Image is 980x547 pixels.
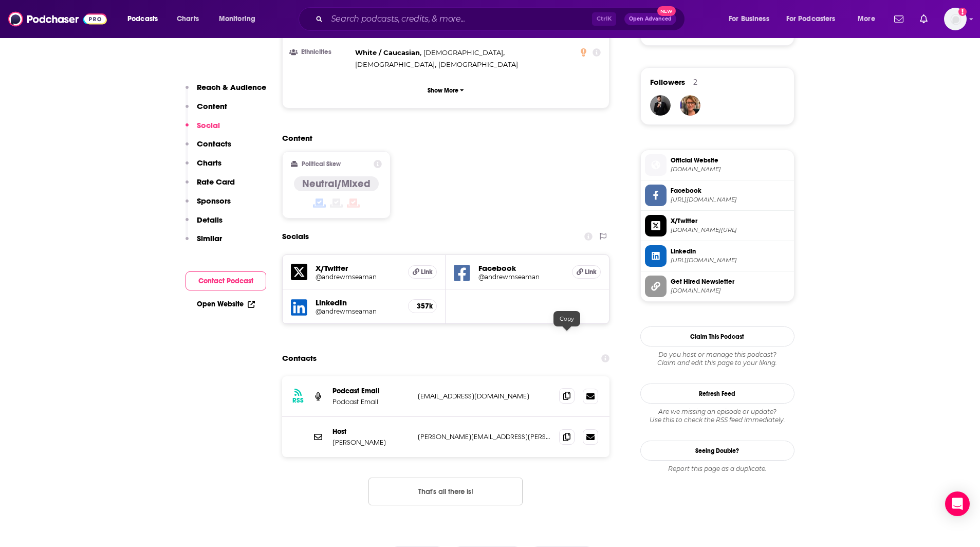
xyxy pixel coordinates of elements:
span: , [355,59,436,70]
span: twitter.com/andrewmseaman [671,226,790,234]
button: Sponsors [186,196,231,215]
p: Podcast Email [332,397,410,406]
h4: Neutral/Mixed [302,177,371,190]
div: Copy [553,311,580,326]
div: 2 [693,78,697,87]
a: Get Hired Newsletter[DOMAIN_NAME] [645,276,790,297]
h5: X/Twitter [316,263,400,273]
div: Report this page as a duplicate. [640,465,794,473]
button: Contact Podcast [186,271,266,290]
span: X/Twitter [671,216,790,226]
button: Nothing here. [368,478,523,505]
p: Host [332,427,410,436]
span: linkedin.com [671,166,790,173]
button: Open AdvancedNew [624,13,676,25]
h5: 357k [417,302,428,311]
p: [PERSON_NAME][EMAIL_ADDRESS][PERSON_NAME][DOMAIN_NAME] [418,432,551,441]
p: [PERSON_NAME] [332,438,410,447]
div: Open Intercom Messenger [945,491,970,516]
p: Rate Card [197,177,235,187]
p: Contacts [197,139,231,149]
span: , [355,47,421,59]
span: Ctrl K [592,12,616,26]
a: Seeing Double? [640,441,794,461]
span: Followers [650,77,685,87]
button: Refresh Feed [640,384,794,404]
h2: Content [282,133,602,143]
button: Similar [186,233,222,252]
span: [DEMOGRAPHIC_DATA] [423,48,503,57]
span: White / Caucasian [355,48,420,57]
span: Logged in as AtriaBooks [944,8,967,30]
input: Search podcasts, credits, & more... [327,11,592,27]
button: Details [186,215,223,234]
span: , [423,47,505,59]
p: [EMAIL_ADDRESS][DOMAIN_NAME] [418,392,551,400]
h2: Socials [282,227,309,246]
span: Link [585,268,597,276]
h2: Contacts [282,349,317,368]
p: Show More [428,87,458,94]
a: Open Website [197,300,255,308]
span: Linkedin [671,247,790,256]
button: open menu [212,11,269,27]
span: Podcasts [127,12,158,26]
p: Social [197,120,220,130]
p: Similar [197,233,222,243]
span: Facebook [671,186,790,195]
p: Details [197,215,223,225]
button: Contacts [186,139,231,158]
a: @andrewmseaman [478,273,564,281]
button: open menu [850,11,888,27]
p: Sponsors [197,196,231,206]
a: Link [572,265,601,279]
button: Show More [291,81,601,100]
h5: LinkedIn [316,298,400,307]
span: Get Hired Newsletter [671,277,790,286]
img: JohirMia [650,95,671,116]
a: Linkedin[URL][DOMAIN_NAME] [645,245,790,267]
button: Social [186,120,220,139]
img: User Profile [944,8,967,30]
button: Reach & Audience [186,82,266,101]
span: More [858,12,875,26]
a: Show notifications dropdown [916,10,932,28]
span: New [657,6,676,16]
span: Open Advanced [629,16,672,22]
button: Charts [186,158,221,177]
div: Claim and edit this page to your liking. [640,351,794,367]
span: Monitoring [219,12,255,26]
span: For Podcasters [786,12,836,26]
div: Are we missing an episode or update? Use this to check the RSS feed immediately. [640,408,794,424]
p: Content [197,101,227,111]
span: [DEMOGRAPHIC_DATA] [438,60,518,68]
h3: RSS [292,396,304,405]
p: Reach & Audience [197,82,266,92]
a: @andrewmseaman [316,273,400,281]
span: linkedin.com [671,287,790,295]
img: Podchaser - Follow, Share and Rate Podcasts [8,9,107,29]
button: Content [186,101,227,120]
img: iroughol [680,95,700,116]
span: Do you host or manage this podcast? [640,351,794,359]
span: Official Website [671,156,790,165]
span: Charts [177,12,199,26]
div: Search podcasts, credits, & more... [308,7,695,31]
svg: Add a profile image [958,8,967,16]
button: open menu [120,11,171,27]
a: Link [408,265,437,279]
a: @andrewmseaman [316,307,400,315]
a: Official Website[DOMAIN_NAME] [645,154,790,176]
h2: Political Skew [302,160,341,168]
p: Charts [197,158,221,168]
button: Rate Card [186,177,235,196]
h5: Facebook [478,263,564,273]
span: https://www.linkedin.com/in/andrewmseaman [671,257,790,264]
span: https://www.facebook.com/andrewmseaman [671,196,790,204]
